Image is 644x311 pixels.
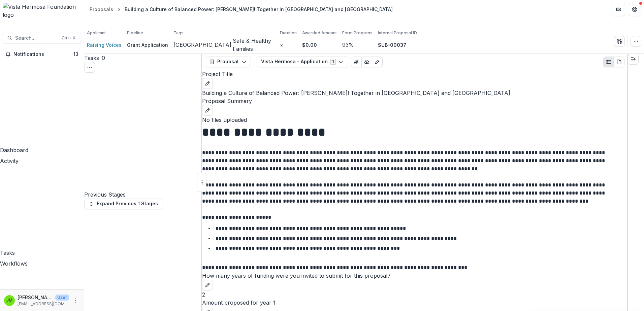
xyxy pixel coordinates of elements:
[202,116,627,124] p: No files uploaded
[3,49,81,60] button: Notifications13
[84,62,95,73] button: Toggle View Cancelled Tasks
[280,41,283,48] p: ∞
[87,30,106,36] p: Applicant
[173,30,184,36] p: Tags
[628,54,639,65] button: Expand right
[378,41,406,48] p: SUB-00037
[202,272,627,280] p: How many years of funding were you invited to submit for this proposal?
[18,301,69,307] p: [EMAIL_ADDRESS][DOMAIN_NAME]
[280,30,297,36] p: Duration
[84,191,202,199] h4: Previous Stages
[102,55,105,61] span: 0
[3,3,82,19] img: Vista Hermosa Foundation logo
[173,41,231,48] span: [GEOGRAPHIC_DATA]
[614,57,624,67] button: PDF view
[202,97,627,105] p: Proposal Summary
[205,57,251,67] button: Proposal
[13,51,73,57] span: Notifications
[628,3,641,16] button: Get Help
[87,4,116,14] a: Proposals
[351,57,362,67] button: View Attached Files
[18,294,53,301] p: [PERSON_NAME]
[84,54,99,62] h3: Tasks
[233,37,271,52] span: Safe & Healthy Families
[202,299,627,307] p: Amount proposed for year 1
[87,4,395,14] nav: breadcrumb
[127,30,143,36] p: Pipeline
[90,6,113,13] div: Proposals
[202,70,627,78] p: Project Title
[202,78,213,89] button: edit
[6,298,12,303] div: Jerry Martinez
[612,3,625,16] button: Partners
[372,57,383,67] button: Edit as form
[87,41,122,48] a: Raising Voices
[125,6,393,13] div: Building a Culture of Balanced Power: [PERSON_NAME]! Together in [GEOGRAPHIC_DATA] and [GEOGRAPHI...
[302,30,337,36] p: Awarded Amount
[55,295,69,301] p: User
[127,41,168,48] p: Grant Application
[202,280,213,290] button: edit
[378,30,417,36] p: Internal Proposal ID
[3,33,81,43] button: Search...
[342,30,373,36] p: Form Progress
[72,297,80,305] button: More
[84,199,162,209] button: Expand Previous 1 Stages
[202,290,627,299] p: 2
[60,34,77,42] div: Ctrl + K
[202,105,213,116] button: edit
[603,57,614,67] button: Plaintext view
[342,41,354,49] p: 93 %
[73,51,78,57] span: 13
[15,35,58,41] span: Search...
[202,89,627,97] p: Building a Culture of Balanced Power: [PERSON_NAME]! Together in [GEOGRAPHIC_DATA] and [GEOGRAPHI...
[257,57,348,67] button: Vista Hermosa - Application1
[302,41,317,48] p: $0.00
